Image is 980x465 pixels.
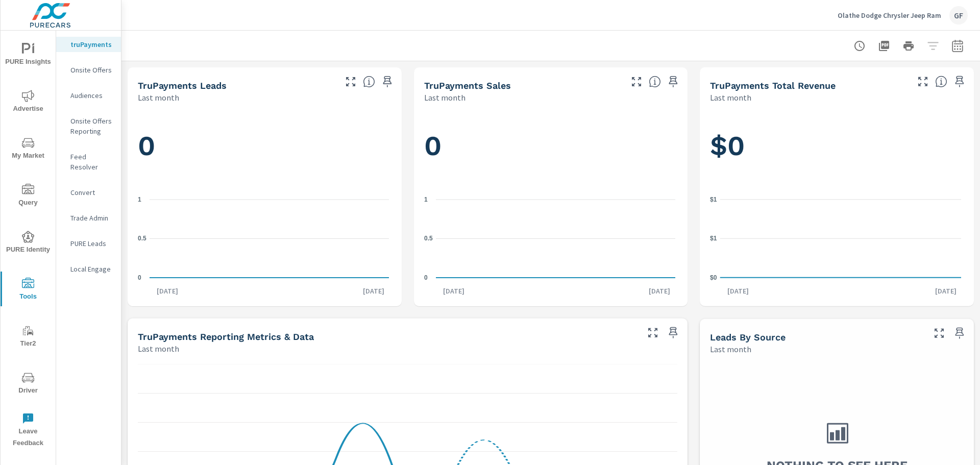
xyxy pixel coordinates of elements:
[720,286,756,296] p: [DATE]
[4,325,53,350] span: Tier2
[70,238,113,249] p: PURE Leads
[424,80,511,91] h5: truPayments Sales
[951,325,968,341] span: Save this to your personalized report
[56,113,121,139] div: Onsite Offers Reporting
[710,80,836,91] h5: truPayments Total Revenue
[70,90,113,101] p: Audiences
[838,11,941,20] p: Olathe Dodge Chrysler Jeep Ram
[424,196,428,203] text: 1
[70,39,113,50] p: truPayments
[138,274,141,281] text: 0
[710,129,964,163] h1: $0
[138,129,391,163] h1: 0
[915,74,931,90] button: Make Fullscreen
[951,74,968,90] span: Save this to your personalized report
[56,37,121,52] div: truPayments
[710,343,751,355] p: Last month
[138,91,179,104] p: Last month
[649,76,661,88] span: Number of sales matched to a truPayments lead. [Source: This data is sourced from the dealer's DM...
[1,31,56,453] div: nav menu
[138,342,179,355] p: Last month
[665,325,681,341] span: Save this to your personalized report
[138,331,314,342] h5: truPayments Reporting Metrics & Data
[424,274,428,281] text: 0
[56,88,121,103] div: Audiences
[4,184,53,209] span: Query
[947,36,968,56] button: Select Date Range
[70,213,113,223] p: Trade Admin
[710,235,717,242] text: $1
[928,286,964,296] p: [DATE]
[56,149,121,175] div: Feed Resolver
[4,372,53,397] span: Driver
[931,325,947,341] button: Make Fullscreen
[150,286,185,296] p: [DATE]
[70,65,113,75] p: Onsite Offers
[424,91,465,104] p: Last month
[4,137,53,162] span: My Market
[379,74,396,90] span: Save this to your personalized report
[56,210,121,226] div: Trade Admin
[70,264,113,274] p: Local Engage
[70,116,113,136] p: Onsite Offers Reporting
[436,286,472,296] p: [DATE]
[363,76,375,88] span: The number of truPayments leads.
[898,36,919,56] button: Print Report
[665,74,681,90] span: Save this to your personalized report
[710,274,717,281] text: $0
[56,236,121,251] div: PURE Leads
[424,235,433,242] text: 0.5
[138,196,141,203] text: 1
[138,80,227,91] h5: truPayments Leads
[356,286,391,296] p: [DATE]
[710,91,751,104] p: Last month
[642,286,677,296] p: [DATE]
[4,90,53,115] span: Advertise
[56,185,121,200] div: Convert
[138,235,146,242] text: 0.5
[874,36,894,56] button: "Export Report to PDF"
[935,76,947,88] span: Total revenue from sales matched to a truPayments lead. [Source: This data is sourced from the de...
[710,195,717,203] text: $1
[4,231,53,256] span: PURE Identity
[424,129,678,163] h1: 0
[710,332,786,342] h5: Leads By Source
[4,43,53,68] span: PURE Insights
[70,152,113,172] p: Feed Resolver
[628,74,645,90] button: Make Fullscreen
[70,187,113,198] p: Convert
[645,325,661,341] button: Make Fullscreen
[4,412,53,449] span: Leave Feedback
[342,74,359,90] button: Make Fullscreen
[56,62,121,78] div: Onsite Offers
[56,261,121,277] div: Local Engage
[4,278,53,303] span: Tools
[949,6,968,25] div: GF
